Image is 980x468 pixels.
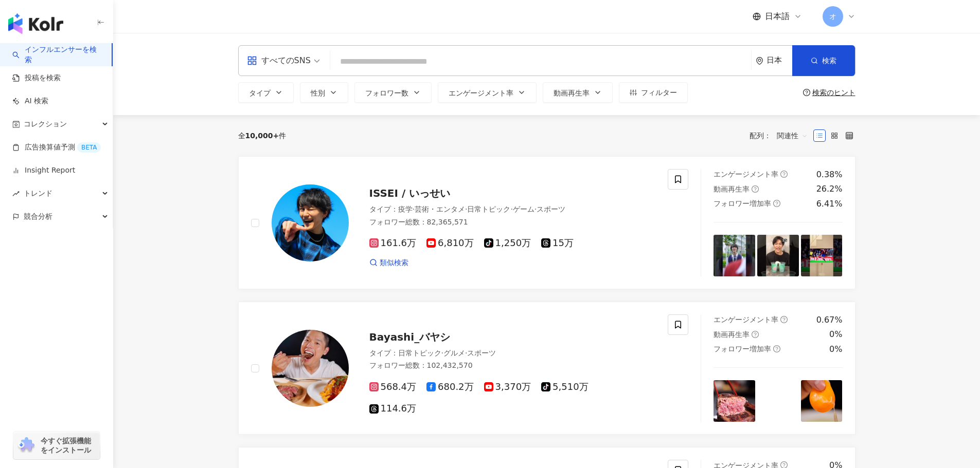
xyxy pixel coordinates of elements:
a: Insight Report [12,165,75,176]
img: post-image [714,235,755,276]
div: フォロワー総数 ： 102,432,570 [369,361,656,371]
div: 0.67% [816,314,843,326]
img: post-image [757,380,799,422]
button: タイプ [238,82,294,103]
span: 動画再生率 [714,330,750,339]
span: · [510,205,512,213]
a: 広告換算値予測BETA [12,142,101,153]
span: question-circle [773,200,780,207]
span: 類似検索 [380,258,408,268]
img: chrome extension [16,437,36,454]
span: 競合分析 [24,205,52,228]
a: KOL AvatarBayashi_バヤシタイプ：日常トピック·グルメ·スポーツフォロワー総数：102,432,570568.4万680.2万3,370万5,510万114.6万エンゲージメント... [238,302,856,435]
div: 26.2% [816,183,843,195]
span: 性別 [311,89,325,97]
span: 日常トピック [398,349,441,357]
span: · [534,205,537,213]
span: question-circle [773,345,780,352]
span: スポーツ [467,349,496,357]
span: 今すぐ拡張機能をインストール [41,436,97,455]
span: · [465,349,467,357]
button: フィルター [619,82,688,103]
span: 動画再生率 [714,185,750,193]
span: フィルター [641,88,677,97]
span: フォロワー増加率 [714,199,771,208]
img: post-image [757,235,799,276]
img: KOL Avatar [272,330,349,407]
span: 日常トピック [467,205,510,213]
button: フォロワー数 [354,82,432,103]
img: post-image [801,380,843,422]
span: Bayashi_バヤシ [369,331,451,343]
span: appstore [247,55,257,66]
span: トレンド [24,182,52,205]
button: エンゲージメント率 [438,82,537,103]
img: post-image [714,380,755,422]
span: 日本語 [765,11,790,22]
span: 6,810万 [426,238,474,249]
img: logo [8,13,63,34]
span: question-circle [780,316,788,323]
span: rise [12,190,20,197]
div: 0% [829,344,842,355]
span: 疫学 [398,205,413,213]
div: 日本 [767,56,792,65]
button: 性別 [300,82,348,103]
span: エンゲージメント率 [449,89,513,97]
div: フォロワー総数 ： 82,365,571 [369,217,656,228]
span: 15万 [541,238,574,249]
div: タイプ ： [369,348,656,359]
a: 類似検索 [369,258,408,268]
span: フォロワー増加率 [714,345,771,353]
span: ISSEI / いっせい [369,187,451,199]
span: ゲーム [513,205,534,213]
div: タイプ ： [369,204,656,215]
button: 動画再生率 [543,82,613,103]
a: KOL AvatarISSEI / いっせいタイプ：疫学·芸術・エンタメ·日常トピック·ゲーム·スポーツフォロワー総数：82,365,571161.6万6,810万1,250万15万類似検索エン... [238,156,856,289]
span: コレクション [24,113,67,136]
img: KOL Avatar [272,184,349,261]
span: 10,000+ [245,132,279,140]
div: 全 件 [238,132,287,140]
div: すべてのSNS [247,52,311,69]
span: 114.6万 [369,403,417,414]
span: 動画再生率 [554,89,590,97]
div: 0.38% [816,169,843,180]
span: 関連性 [777,127,808,144]
span: question-circle [803,89,810,96]
img: post-image [801,235,843,276]
span: question-circle [752,185,759,193]
span: 3,370万 [484,382,531,392]
span: スポーツ [537,205,565,213]
span: 5,510万 [541,382,589,392]
span: · [441,349,443,357]
span: エンゲージメント率 [714,315,778,324]
span: 1,250万 [484,238,531,249]
div: 検索のヒント [812,88,856,97]
span: 680.2万 [426,382,474,392]
span: environment [756,57,763,65]
span: グルメ [443,349,465,357]
span: 芸術・エンタメ [415,205,465,213]
span: オ [829,11,836,22]
a: chrome extension今すぐ拡張機能をインストール [13,432,100,459]
span: エンゲージメント率 [714,170,778,178]
span: 検索 [822,57,836,65]
span: question-circle [780,171,788,178]
a: AI 検索 [12,96,48,106]
span: 161.6万 [369,238,417,249]
div: 配列： [750,127,813,144]
span: question-circle [752,331,759,338]
a: 投稿を検索 [12,73,61,83]
div: 6.41% [816,198,843,210]
div: 0% [829,329,842,340]
span: · [413,205,415,213]
button: 検索 [792,45,855,76]
a: searchインフルエンサーを検索 [12,45,103,65]
span: 568.4万 [369,382,417,392]
span: フォロワー数 [365,89,408,97]
span: タイプ [249,89,271,97]
span: · [465,205,467,213]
